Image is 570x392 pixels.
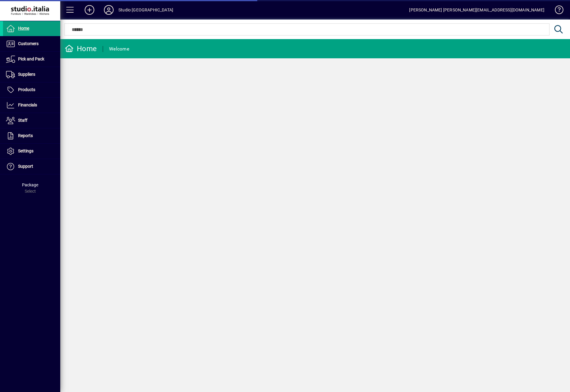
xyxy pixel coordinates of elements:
[18,87,35,92] span: Products
[3,128,60,143] a: Reports
[65,44,97,54] div: Home
[109,44,129,54] div: Welcome
[99,5,118,15] button: Profile
[18,103,37,107] span: Financials
[409,5,544,15] div: [PERSON_NAME] [PERSON_NAME][EMAIL_ADDRESS][DOMAIN_NAME]
[80,5,99,15] button: Add
[18,57,44,61] span: Pick and Pack
[3,67,60,82] a: Suppliers
[18,164,33,169] span: Support
[3,98,60,113] a: Financials
[3,52,60,67] a: Pick and Pack
[18,41,39,46] span: Customers
[22,182,38,187] span: Package
[3,82,60,97] a: Products
[18,72,35,77] span: Suppliers
[18,118,27,123] span: Staff
[18,26,29,31] span: Home
[18,133,33,138] span: Reports
[3,36,60,51] a: Customers
[3,113,60,128] a: Staff
[3,144,60,159] a: Settings
[18,149,33,153] span: Settings
[118,5,173,15] div: Studio [GEOGRAPHIC_DATA]
[3,159,60,174] a: Support
[550,1,562,21] a: Knowledge Base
